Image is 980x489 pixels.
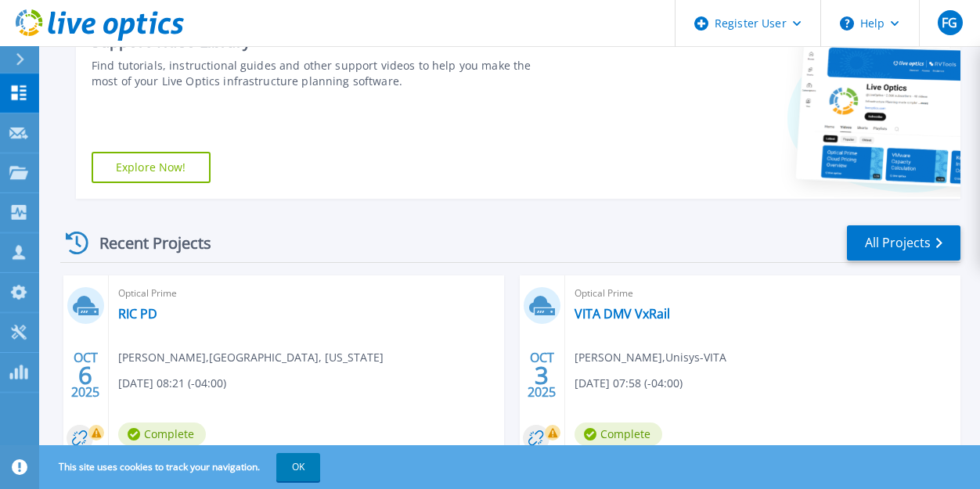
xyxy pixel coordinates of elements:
span: Complete [575,422,662,446]
span: Complete [118,422,206,446]
div: OCT 2025 [70,347,100,404]
a: Explore Now! [92,152,211,183]
span: 6 [78,369,92,382]
button: OK [276,453,320,481]
span: Optical Prime [118,285,495,302]
span: [PERSON_NAME] , [GEOGRAPHIC_DATA], [US_STATE] [118,349,384,366]
span: Optical Prime [575,285,951,302]
span: [DATE] 08:21 (-04:00) [118,375,226,392]
div: Recent Projects [60,224,232,262]
div: OCT 2025 [527,347,557,404]
a: VITA DMV VxRail [575,306,670,322]
span: This site uses cookies to track your navigation. [43,453,320,481]
div: Find tutorials, instructional guides and other support videos to help you make the most of your L... [92,58,551,89]
span: [DATE] 07:58 (-04:00) [575,375,683,392]
span: 3 [535,369,549,382]
span: [PERSON_NAME] , Unisys-VITA [575,349,726,366]
a: All Projects [847,225,960,261]
span: FG [942,16,957,29]
a: RIC PD [118,306,157,322]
